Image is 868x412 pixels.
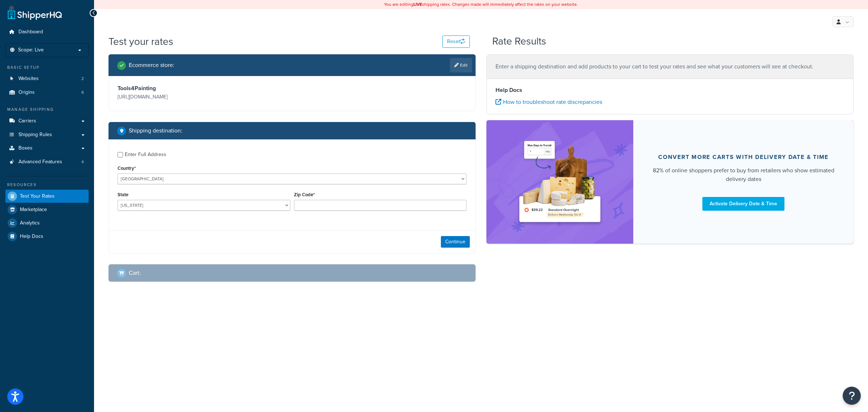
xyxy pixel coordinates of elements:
span: Carriers [18,118,36,124]
a: Help Docs [5,230,89,243]
a: Marketplace [5,203,89,216]
span: Dashboard [18,29,43,35]
b: LIVE [413,1,422,8]
h2: Shipping destination : [129,127,182,134]
h1: Test your rates [109,34,173,49]
a: Shipping Rules [5,128,89,142]
p: [URL][DOMAIN_NAME] [118,92,290,102]
span: Scope: Live [18,47,44,53]
label: State [118,192,128,197]
a: Boxes [5,142,89,155]
label: Country* [118,165,136,171]
h2: Rate Results [492,36,546,47]
span: 6 [81,89,84,96]
button: Continue [441,236,470,248]
div: Convert more carts with delivery date & time [658,154,829,161]
a: Advanced Features4 [5,155,89,169]
div: Basic Setup [5,64,89,71]
span: Test Your Rates [20,193,55,199]
a: Activate Delivery Date & Time [702,197,784,211]
span: Analytics [20,220,40,226]
a: Carriers [5,114,89,128]
h2: Ecommerce store : [129,62,174,68]
button: Reset [442,35,470,48]
span: 2 [81,76,84,82]
span: Help Docs [20,234,43,240]
h2: Cart : [129,270,141,276]
input: Enter Full Address [118,152,123,157]
a: Dashboard [5,25,89,39]
span: Origins [18,89,35,96]
li: Origins [5,86,89,99]
span: 4 [81,159,84,165]
a: Edit [450,58,472,72]
h4: Help Docs [495,86,844,94]
span: Websites [18,76,39,82]
p: Enter a shipping destination and add products to your cart to test your rates and see what your c... [495,62,844,72]
span: Marketplace [20,207,47,213]
div: Manage Shipping [5,106,89,113]
div: Enter Full Address [125,150,166,160]
a: How to troubleshoot rate discrepancies [495,98,602,106]
label: Zip Code* [294,192,315,197]
a: Websites2 [5,72,89,85]
div: 82% of online shoppers prefer to buy from retailers who show estimated delivery dates [651,166,836,184]
li: Websites [5,72,89,85]
span: Shipping Rules [18,132,52,138]
img: feature-image-ddt-36eae7f7280da8017bfb280eaccd9c446f90b1fe08728e4019434db127062ab4.png [515,131,605,233]
a: Test Your Rates [5,190,89,203]
li: Advanced Features [5,155,89,169]
a: Origins6 [5,86,89,99]
h3: Tools4Painting [118,85,290,92]
div: Resources [5,182,89,188]
span: Advanced Features [18,159,62,165]
a: Analytics [5,216,89,230]
button: Open Resource Center [843,387,861,405]
span: Boxes [18,145,33,151]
